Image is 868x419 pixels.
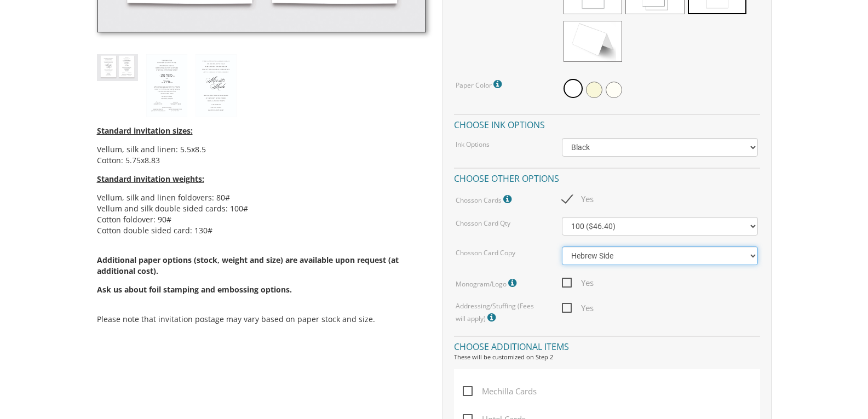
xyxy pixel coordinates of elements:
label: Ink Options [456,140,490,149]
div: These will be customized on Step 2 [454,353,760,361]
li: Cotton double sided card: 130# [97,225,426,236]
li: Vellum, silk and linen foldovers: 80# [97,192,426,203]
h4: Choose other options [454,168,760,187]
span: Yes [562,301,594,315]
span: Standard invitation weights: [97,174,204,184]
img: style1_thumb2.jpg [97,54,138,81]
span: Standard invitation sizes: [97,125,193,136]
label: Chosson Cards [456,192,514,206]
span: Mechilla Cards [463,384,537,398]
img: style1_heb.jpg [146,54,187,118]
div: Please note that invitation postage may vary based on paper stock and size. [97,117,426,336]
li: Vellum and silk double sided cards: 100# [97,203,426,214]
label: Chosson Card Copy [456,248,515,257]
span: Yes [562,192,594,206]
span: Yes [562,276,594,290]
span: Ask us about foil stamping and embossing options. [97,284,292,295]
h4: Choose additional items [454,336,760,355]
span: Additional paper options (stock, weight and size) are available upon request (at additional cost). [97,255,426,295]
li: Cotton: 5.75x8.83 [97,155,426,166]
li: Vellum, silk and linen: 5.5x8.5 [97,144,426,155]
img: style1_eng.jpg [196,54,237,118]
label: Chosson Card Qty [456,219,510,228]
li: Cotton foldover: 90# [97,214,426,225]
label: Paper Color [456,77,504,91]
label: Monogram/Logo [456,276,519,290]
label: Addressing/Stuffing (Fees will apply) [456,301,545,325]
h4: Choose ink options [454,114,760,133]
